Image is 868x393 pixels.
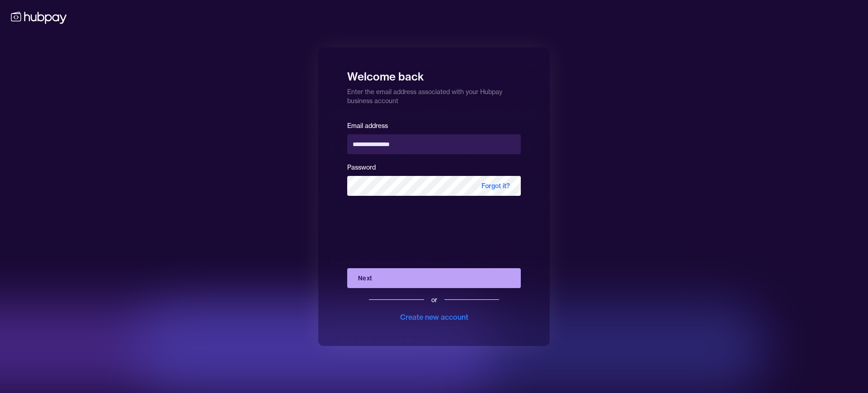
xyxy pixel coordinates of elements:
[400,312,468,322] div: Create new account
[347,84,521,105] p: Enter the email address associated with your Hubpay business account
[431,295,437,304] div: or
[347,163,376,171] label: Password
[471,176,521,196] span: Forgot it?
[347,268,521,288] button: Next
[347,64,521,84] h1: Welcome back
[347,122,388,130] label: Email address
